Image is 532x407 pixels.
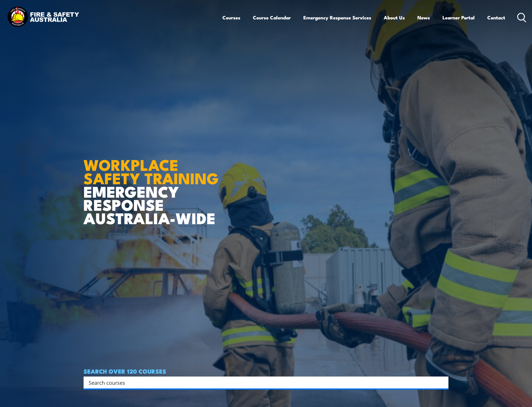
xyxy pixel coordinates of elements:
[253,10,291,25] a: Course Calendar
[89,378,436,387] input: Search input
[487,10,505,25] a: Contact
[84,368,448,374] h4: SEARCH OVER 120 COURSES
[438,378,446,386] button: Search magnifier button
[90,378,437,386] form: Search form
[84,152,219,189] strong: WORKPLACE SAFETY TRAINING
[417,10,430,25] a: News
[84,143,223,224] h1: EMERGENCY RESPONSE AUSTRALIA-WIDE
[222,10,240,25] a: Courses
[442,10,475,25] a: Learner Portal
[384,10,405,25] a: About Us
[303,10,371,25] a: Emergency Response Services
